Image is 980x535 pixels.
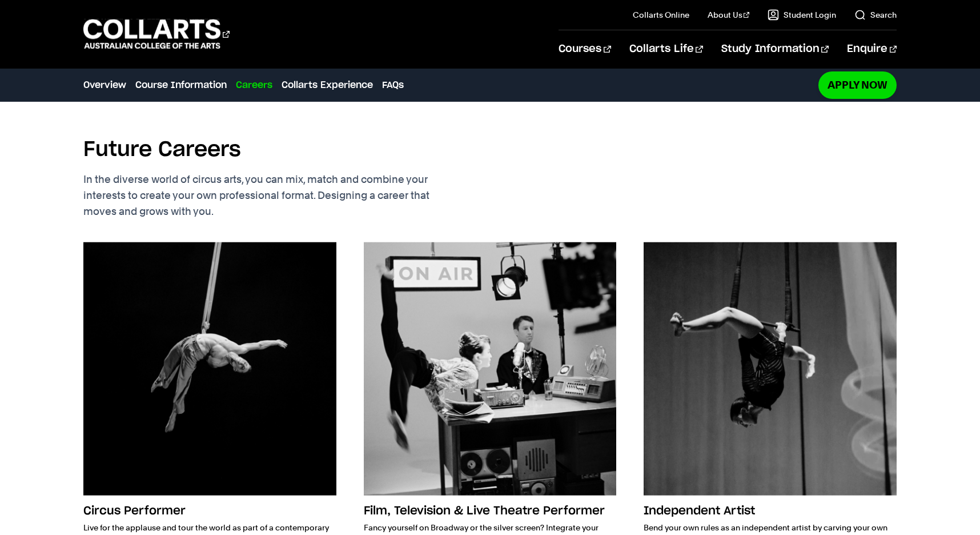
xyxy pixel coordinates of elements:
h3: Film, Television & Live Theatre Performer [364,500,617,522]
a: Collarts Life [629,30,703,68]
a: Collarts Experience [282,78,373,92]
a: Enquire [847,30,897,68]
a: Search [854,9,897,21]
a: Course Information [135,78,227,92]
a: Courses [559,30,611,68]
a: Apply Now [818,71,897,98]
h3: Independent Artist [644,500,897,522]
h2: Future Careers [83,137,241,162]
a: Study Information [721,30,829,68]
a: Overview [83,78,126,92]
a: Careers [236,78,272,92]
h3: Circus Performer [83,500,336,522]
a: FAQs [382,78,404,92]
a: About Us [708,9,750,21]
a: Student Login [768,9,836,21]
div: Go to homepage [83,18,230,50]
p: In the diverse world of circus arts, you can mix, match and combine your interests to create your... [83,171,500,219]
a: Collarts Online [633,9,689,21]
